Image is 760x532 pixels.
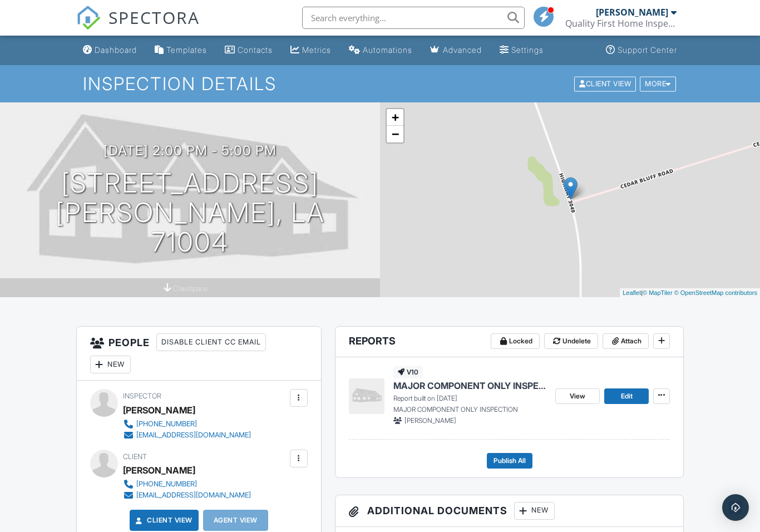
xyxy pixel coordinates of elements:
a: SPECTORA [76,15,200,38]
a: © OpenStreetMap contributors [674,289,757,296]
a: Client View [134,515,193,526]
span: crawlspace [173,284,208,293]
input: Search everything... [302,7,525,29]
div: Quality First Home Inspections & Aerial Imagery / LHI# 11310 [565,18,677,29]
div: Open Intercom Messenger [722,494,749,521]
div: Automations [363,45,412,55]
a: Zoom out [387,126,403,142]
a: Zoom in [387,109,403,126]
div: Metrics [302,45,331,55]
h3: People [77,327,321,381]
div: [PHONE_NUMBER] [136,480,197,489]
span: Client [123,452,147,461]
div: Advanced [443,45,482,55]
div: [PHONE_NUMBER] [136,420,197,428]
a: Settings [495,40,548,61]
a: Client View [573,79,639,87]
h3: [DATE] 2:00 pm - 5:00 pm [103,143,277,158]
div: [EMAIL_ADDRESS][DOMAIN_NAME] [136,431,251,440]
img: The Best Home Inspection Software - Spectora [76,6,101,30]
div: Client View [574,76,636,91]
h1: [STREET_ADDRESS] [PERSON_NAME], LA 71004 [18,169,362,257]
a: [EMAIL_ADDRESS][DOMAIN_NAME] [123,490,251,501]
div: [PERSON_NAME] [123,462,195,479]
a: Contacts [220,40,277,61]
div: Templates [166,45,207,55]
div: [PERSON_NAME] [596,7,668,18]
a: Support Center [601,40,682,61]
div: Support Center [618,45,677,55]
div: Disable Client CC Email [156,333,266,351]
div: More [640,76,676,91]
div: Settings [511,45,544,55]
a: Automations (Basic) [344,40,417,61]
h1: Inspection Details [83,74,677,93]
a: [PHONE_NUMBER] [123,418,251,430]
div: Dashboard [95,45,137,55]
div: [EMAIL_ADDRESS][DOMAIN_NAME] [136,491,251,500]
a: [EMAIL_ADDRESS][DOMAIN_NAME] [123,430,251,441]
a: Metrics [286,40,335,61]
div: [PERSON_NAME] [123,402,195,418]
span: SPECTORA [108,6,200,29]
a: Advanced [426,40,486,61]
div: New [90,356,131,373]
a: Templates [150,40,211,61]
a: [PHONE_NUMBER] [123,479,251,490]
a: Dashboard [78,40,141,61]
div: | [620,288,760,298]
a: Leaflet [623,289,641,296]
a: © MapTiler [643,289,673,296]
h3: Additional Documents [335,495,683,527]
div: New [514,502,555,520]
span: Inspector [123,392,161,400]
div: Contacts [238,45,273,55]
